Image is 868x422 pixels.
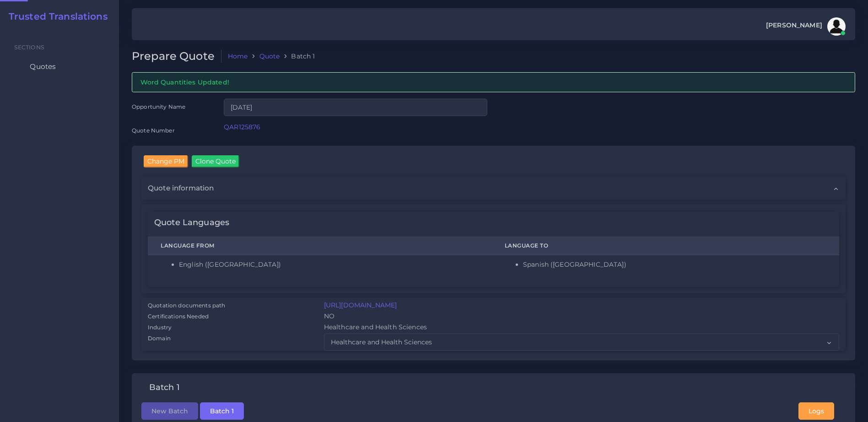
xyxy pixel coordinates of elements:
a: QAR125876 [224,123,260,131]
input: Change PM [144,155,188,167]
label: Certifications Needed [148,312,209,321]
a: [PERSON_NAME]avatar [761,17,849,36]
li: English ([GEOGRAPHIC_DATA]) [179,260,479,269]
li: Batch 1 [280,52,315,61]
th: Language To [492,237,839,255]
button: Batch 1 [200,402,244,420]
a: Batch 1 [200,406,244,415]
a: Quote [259,52,280,61]
div: Word Quantities Updated! [132,72,855,92]
img: avatar [827,17,846,36]
label: Quote Number [132,127,175,134]
span: Quote information [148,183,214,193]
h2: Prepare Quote [132,50,221,63]
a: New Batch [141,406,198,415]
span: Logs [809,407,824,415]
button: New Batch [141,402,198,420]
button: Logs [798,402,834,420]
h4: Quote Languages [154,218,229,228]
h4: Batch 1 [149,383,180,393]
label: Quotation documents path [148,301,225,310]
a: Trusted Translations [2,11,108,22]
label: Opportunity Name [132,103,185,111]
span: Sections [14,44,44,51]
label: Domain [148,334,171,343]
label: Industry [148,323,172,332]
span: [PERSON_NAME] [766,22,822,28]
a: Quotes [7,57,112,76]
div: Quote information [141,177,846,200]
span: Quotes [30,62,56,72]
div: NO [318,311,846,322]
a: [URL][DOMAIN_NAME] [324,301,397,309]
a: Home [228,52,248,61]
th: Language From [148,237,492,255]
li: Spanish ([GEOGRAPHIC_DATA]) [523,260,826,269]
div: Healthcare and Health Sciences [318,322,846,333]
input: Clone Quote [192,155,239,167]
